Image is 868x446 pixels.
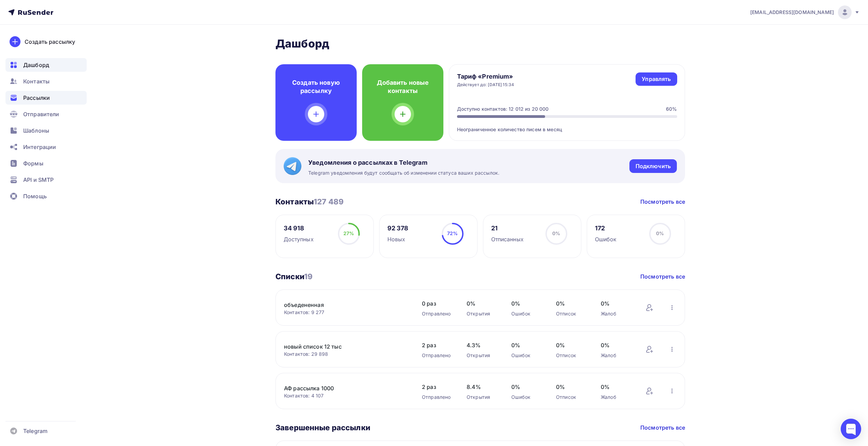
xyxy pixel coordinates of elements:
[387,235,409,243] div: Новых
[286,79,346,95] h4: Создать новую рассылку
[275,423,370,432] h3: Завершенные рассылки
[284,351,408,357] div: Контактов: 29 898
[467,383,498,391] span: 8.4%
[422,383,453,391] span: 2 раз
[556,299,587,308] span: 0%
[640,198,685,206] a: Посмотреть все
[23,143,56,151] span: Интеграции
[467,394,498,401] div: Открытия
[491,224,524,232] div: 21
[601,341,632,349] span: 0%
[275,272,313,281] h3: Списки
[422,310,453,317] div: Отправлено
[640,423,685,432] a: Посмотреть все
[447,230,458,236] span: 72%
[23,176,54,184] span: API и SMTP
[511,394,542,401] div: Ошибок
[308,159,499,167] span: Уведомления о рассылках в Telegram
[511,383,542,391] span: 0%
[511,310,542,317] div: Ошибок
[23,94,50,102] span: Рассылки
[422,299,453,308] span: 0 раз
[640,272,685,281] a: Посмотреть все
[556,310,587,317] div: Отписок
[5,91,87,105] a: Рассылки
[23,110,59,118] span: Отправители
[23,159,43,167] span: Формы
[284,342,400,351] a: новый список 12 тыс
[308,170,499,176] span: Telegram уведомления будут сообщать об изменении статуса ваших рассылок.
[5,124,87,137] a: Шаблоны
[457,82,514,87] div: Действует до: [DATE] 15:34
[275,197,344,206] h3: Контакты
[556,341,587,349] span: 0%
[750,5,860,19] a: [EMAIL_ADDRESS][DOMAIN_NAME]
[314,197,344,206] span: 127 489
[467,352,498,359] div: Открытия
[284,301,400,309] a: объедененная
[23,77,49,85] span: Контакты
[284,384,400,392] a: АФ рассылка 1000
[511,352,542,359] div: Ошибок
[457,106,549,112] div: Доступно контактов: 12 012 из 20 000
[5,75,87,88] a: Контакты
[5,58,87,72] a: Дашборд
[284,235,314,243] div: Доступных
[25,38,75,46] div: Создать рассылку
[467,310,498,317] div: Открытия
[656,230,664,236] span: 0%
[636,162,671,170] div: Подключить
[467,299,498,308] span: 0%
[556,383,587,391] span: 0%
[750,9,834,16] span: [EMAIL_ADDRESS][DOMAIN_NAME]
[511,341,542,349] span: 0%
[457,72,514,81] h4: Тариф «Premium»
[666,106,677,112] div: 60%
[491,235,524,243] div: Отписанных
[595,235,617,243] div: Ошибок
[387,224,409,232] div: 92 378
[601,383,632,391] span: 0%
[467,341,498,349] span: 4.3%
[552,230,560,236] span: 0%
[422,352,453,359] div: Отправлено
[284,392,408,399] div: Контактов: 4 107
[601,352,632,359] div: Жалоб
[23,61,49,69] span: Дашборд
[601,299,632,308] span: 0%
[601,394,632,401] div: Жалоб
[511,299,542,308] span: 0%
[556,352,587,359] div: Отписок
[422,341,453,349] span: 2 раз
[23,192,47,200] span: Помощь
[5,157,87,170] a: Формы
[304,272,313,281] span: 19
[23,427,47,435] span: Telegram
[275,37,685,51] h2: Дашборд
[23,126,49,135] span: Шаблоны
[601,310,632,317] div: Жалоб
[595,224,617,232] div: 172
[284,309,408,316] div: Контактов: 9 277
[343,230,354,236] span: 27%
[556,394,587,401] div: Отписок
[457,118,677,133] div: Неограниченное количество писем в месяц
[642,75,671,83] div: Управлять
[284,224,314,232] div: 34 918
[373,79,432,95] h4: Добавить новые контакты
[5,107,87,121] a: Отправители
[422,394,453,401] div: Отправлено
